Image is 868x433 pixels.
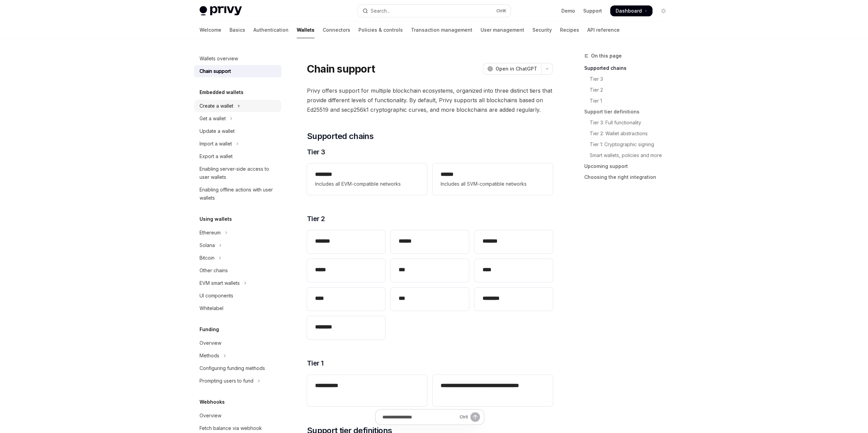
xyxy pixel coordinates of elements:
a: Demo [561,7,575,14]
span: On this page [591,52,622,60]
a: Tier 3: Full functionality [584,117,674,128]
span: Supported chains [307,131,373,142]
button: Toggle Solana section [194,239,281,251]
button: Open in ChatGPT [483,63,541,75]
h1: Chain support [307,63,375,75]
div: Fetch balance via webhook [200,424,262,432]
h5: Using wallets [200,215,232,223]
button: Send message [470,412,480,422]
span: Tier 3 [307,147,325,157]
a: Connectors [323,22,350,38]
div: Search... [371,7,390,15]
div: Overview [200,339,221,347]
span: Tier 1 [307,358,324,368]
button: Toggle Methods section [194,350,281,362]
div: Whitelabel [200,304,223,312]
a: Other chains [194,264,281,277]
span: Dashboard [616,7,642,14]
a: **** *Includes all SVM-compatible networks [432,164,553,195]
a: Recipes [560,22,579,38]
div: Import a wallet [200,140,232,148]
div: Ethereum [200,229,221,237]
h5: Funding [200,325,219,334]
a: Supported chains [584,63,674,74]
a: Update a wallet [194,125,281,137]
button: Toggle dark mode [658,5,669,16]
button: Toggle EVM smart wallets section [194,277,281,289]
button: Open search [358,5,511,17]
span: Includes all SVM-compatible networks [441,180,544,188]
a: **** ***Includes all EVM-compatible networks [307,164,427,195]
div: UI components [200,292,233,300]
span: Open in ChatGPT [496,65,537,72]
button: Toggle Ethereum section [194,227,281,239]
div: Solana [200,241,215,249]
a: Enabling offline actions with user wallets [194,184,281,204]
div: Other chains [200,266,228,275]
a: Tier 1: Cryptographic signing [584,139,674,150]
div: EVM smart wallets [200,279,240,287]
div: Update a wallet [200,127,235,135]
h5: Embedded wallets [200,88,244,96]
input: Ask a question... [382,409,457,424]
a: Chain support [194,65,281,77]
div: Enabling offline actions with user wallets [200,186,277,202]
a: Wallets [297,22,314,38]
span: Privy offers support for multiple blockchain ecosystems, organized into three distinct tiers that... [307,86,553,114]
button: Toggle Import a wallet section [194,138,281,150]
a: Export a wallet [194,150,281,163]
div: Configuring funding methods [200,364,265,372]
div: Wallets overview [200,55,238,63]
a: Support [583,7,602,14]
a: Smart wallets, policies and more [584,150,674,161]
span: Tier 2 [307,214,325,223]
div: Export a wallet [200,152,233,160]
img: light logo [200,6,242,16]
span: Includes all EVM-compatible networks [315,180,419,188]
a: Basics [230,22,245,38]
button: Toggle Get a wallet section [194,112,281,125]
a: Whitelabel [194,302,281,314]
a: Tier 2 [584,84,674,95]
a: Wallets overview [194,52,281,65]
div: Bitcoin [200,254,215,262]
a: Configuring funding methods [194,362,281,374]
div: Chain support [200,67,231,75]
div: Get a wallet [200,114,226,123]
a: Upcoming support [584,161,674,172]
a: Transaction management [411,22,472,38]
a: User management [481,22,524,38]
a: Support tier definitions [584,106,674,117]
button: Toggle Create a wallet section [194,100,281,112]
div: Create a wallet [200,102,233,110]
a: Authentication [253,22,289,38]
div: Prompting users to fund [200,377,253,385]
a: Tier 1 [584,95,674,106]
a: Dashboard [610,5,652,16]
a: API reference [587,22,620,38]
a: Overview [194,337,281,349]
button: Toggle Prompting users to fund section [194,375,281,387]
a: Enabling server-side access to user wallets [194,163,281,183]
h5: Webhooks [200,398,225,406]
div: Methods [200,352,219,360]
a: Welcome [200,22,221,38]
div: Enabling server-side access to user wallets [200,165,277,181]
a: Security [532,22,552,38]
div: Overview [200,412,221,420]
a: Overview [194,409,281,422]
button: Toggle Bitcoin section [194,252,281,264]
span: Ctrl K [496,8,506,14]
a: Choosing the right integration [584,172,674,183]
a: Policies & controls [358,22,403,38]
a: Tier 2: Wallet abstractions [584,128,674,139]
a: UI components [194,290,281,302]
a: Tier 3 [584,74,674,84]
